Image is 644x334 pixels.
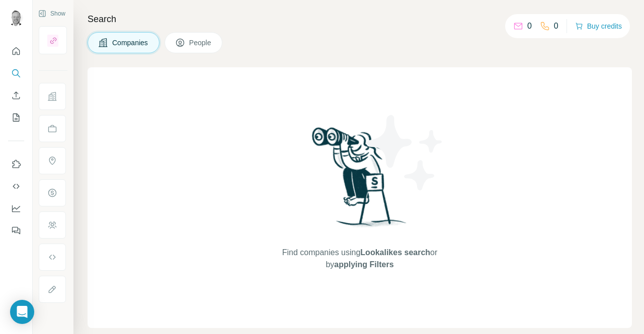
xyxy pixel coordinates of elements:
button: Use Surfe on LinkedIn [8,155,24,173]
button: My lists [8,108,24,127]
span: Companies [112,38,149,48]
div: Open Intercom Messenger [10,300,34,324]
button: Dashboard [8,199,24,217]
button: Enrich CSV [8,86,24,104]
img: Avatar [8,10,24,26]
img: Surfe Illustration - Woman searching with binoculars [307,125,412,237]
p: 0 [527,20,532,32]
button: Use Surfe API [8,177,24,195]
p: 0 [554,20,558,32]
button: Buy credits [575,19,622,33]
span: Find companies using or by [279,247,440,271]
span: People [189,38,212,48]
button: Feedback [8,221,24,240]
h4: Search [88,12,632,26]
button: Show [31,6,72,21]
span: Lookalikes search [360,248,430,257]
span: applying Filters [334,260,393,269]
button: Quick start [8,42,24,60]
button: Search [8,64,24,82]
img: Surfe Illustration - Stars [360,107,450,198]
